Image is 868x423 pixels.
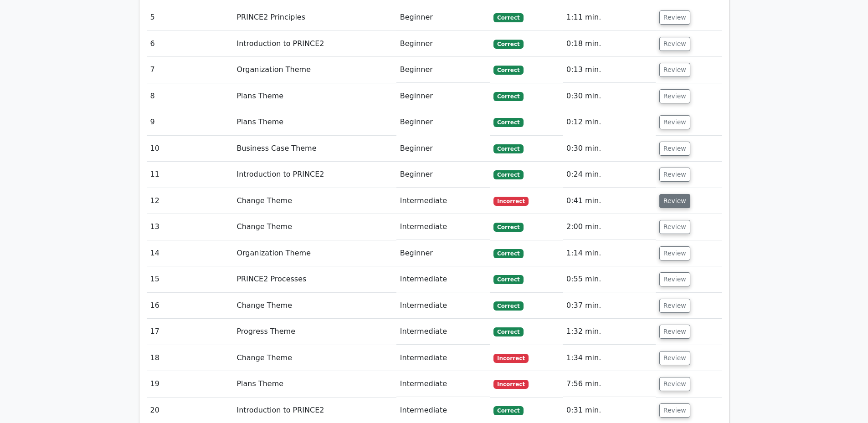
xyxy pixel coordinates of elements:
td: 11 [147,162,233,188]
button: Review [659,299,690,313]
button: Review [659,377,690,391]
button: Review [659,325,690,339]
td: 16 [147,293,233,319]
td: Beginner [396,240,490,266]
span: Correct [493,144,523,153]
td: 0:12 min. [563,109,656,135]
button: Review [659,351,690,365]
button: Review [659,89,690,103]
td: 0:30 min. [563,83,656,109]
td: 7:56 min. [563,371,656,397]
td: Intermediate [396,345,490,371]
td: 0:37 min. [563,293,656,319]
span: Correct [493,275,523,284]
button: Review [659,37,690,51]
td: Introduction to PRINCE2 [233,162,396,188]
button: Review [659,168,690,182]
td: 15 [147,266,233,292]
td: 8 [147,83,233,109]
span: Incorrect [493,354,529,363]
td: PRINCE2 Processes [233,266,396,292]
td: 14 [147,240,233,266]
td: 6 [147,31,233,57]
span: Incorrect [493,380,529,389]
td: Change Theme [233,214,396,240]
td: 2:00 min. [563,214,656,240]
td: PRINCE2 Principles [233,5,396,31]
td: 0:55 min. [563,266,656,292]
span: Correct [493,92,523,101]
button: Review [659,142,690,156]
td: Change Theme [233,293,396,319]
td: Intermediate [396,371,490,397]
span: Correct [493,223,523,232]
td: Business Case Theme [233,136,396,162]
td: 9 [147,109,233,135]
span: Correct [493,406,523,415]
td: 0:24 min. [563,162,656,188]
td: Plans Theme [233,83,396,109]
td: Intermediate [396,266,490,292]
button: Review [659,10,690,25]
td: Beginner [396,136,490,162]
span: Correct [493,40,523,49]
td: 0:41 min. [563,188,656,214]
span: Correct [493,118,523,127]
td: 17 [147,319,233,345]
td: Beginner [396,31,490,57]
td: Plans Theme [233,371,396,397]
button: Review [659,220,690,234]
span: Correct [493,66,523,75]
button: Review [659,403,690,418]
button: Review [659,115,690,129]
td: 5 [147,5,233,31]
td: Organization Theme [233,240,396,266]
td: 10 [147,136,233,162]
td: 13 [147,214,233,240]
td: Beginner [396,5,490,31]
span: Correct [493,13,523,22]
button: Review [659,63,690,77]
td: 18 [147,345,233,371]
td: 0:30 min. [563,136,656,162]
td: Intermediate [396,188,490,214]
span: Correct [493,301,523,311]
td: 12 [147,188,233,214]
td: Change Theme [233,188,396,214]
td: Plans Theme [233,109,396,135]
td: Intermediate [396,214,490,240]
td: Organization Theme [233,57,396,83]
td: Change Theme [233,345,396,371]
span: Correct [493,249,523,258]
td: Progress Theme [233,319,396,345]
button: Review [659,194,690,208]
td: Beginner [396,162,490,188]
td: 0:18 min. [563,31,656,57]
td: 1:14 min. [563,240,656,266]
button: Review [659,246,690,260]
td: Beginner [396,57,490,83]
td: Intermediate [396,319,490,345]
td: 19 [147,371,233,397]
span: Correct [493,327,523,336]
td: 1:34 min. [563,345,656,371]
td: 1:11 min. [563,5,656,31]
td: Intermediate [396,293,490,319]
span: Correct [493,170,523,179]
td: Beginner [396,109,490,135]
span: Incorrect [493,197,529,206]
td: 7 [147,57,233,83]
td: 1:32 min. [563,319,656,345]
button: Review [659,272,690,286]
td: Beginner [396,83,490,109]
td: Introduction to PRINCE2 [233,31,396,57]
td: 0:13 min. [563,57,656,83]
